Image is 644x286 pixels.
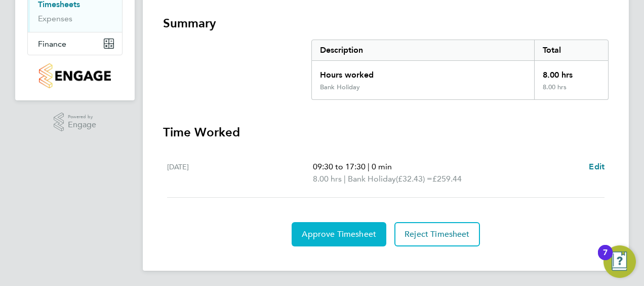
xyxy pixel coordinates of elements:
[348,173,396,185] span: Bank Holiday
[68,121,96,129] span: Engage
[302,229,376,239] span: Approve Timesheet
[39,63,110,88] img: countryside-properties-logo-retina.png
[589,162,605,171] span: Edit
[394,222,480,246] button: Reject Timesheet
[312,40,534,60] div: Description
[372,162,392,171] span: 0 min
[603,245,636,278] button: Open Resource Center, 7 new notifications
[68,113,96,121] span: Powered by
[405,229,470,239] span: Reject Timesheet
[292,222,386,246] button: Approve Timesheet
[163,15,609,246] section: Timesheet
[313,174,342,184] span: 8.00 hrs
[312,61,534,83] div: Hours worked
[368,162,370,171] span: |
[589,161,605,173] a: Edit
[163,124,609,140] h3: Time Worked
[167,161,313,185] div: [DATE]
[54,113,97,132] a: Powered byEngage
[38,14,72,23] a: Expenses
[313,162,366,171] span: 09:30 to 17:30
[534,83,608,99] div: 8.00 hrs
[28,32,122,55] button: Finance
[432,174,462,184] span: £259.44
[396,174,432,184] span: (£32.43) =
[344,174,346,184] span: |
[534,40,608,60] div: Total
[320,83,360,91] div: Bank Holiday
[163,15,609,31] h3: Summary
[603,253,608,266] div: 7
[27,63,123,88] a: Go to home page
[38,39,66,49] span: Finance
[534,61,608,83] div: 8.00 hrs
[311,40,609,100] div: Summary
